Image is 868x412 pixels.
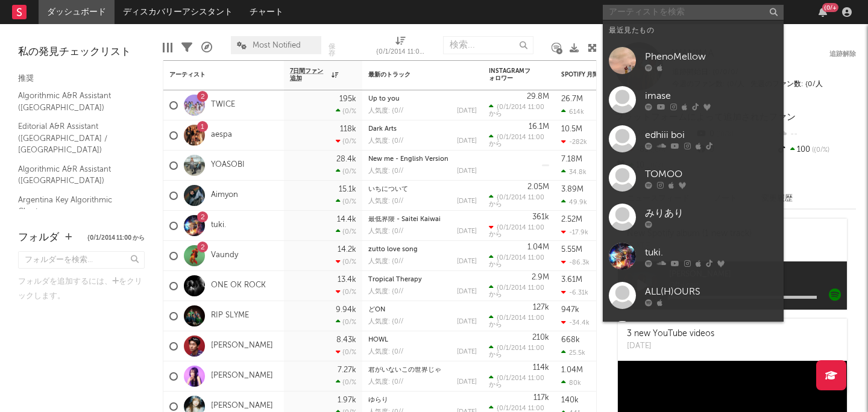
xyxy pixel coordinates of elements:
a: PhenoMellow [603,41,784,80]
div: 人気度: {0// [368,198,403,205]
div: {0/1/2014 11:00 から [489,133,549,148]
div: 2.05M [527,183,549,191]
div: edhiii boi [645,128,778,142]
button: 保存 [325,43,338,57]
div: 361k [532,213,549,221]
div: どON [368,307,477,313]
a: [PERSON_NAME] [211,401,273,411]
div: [DATE] [457,319,477,325]
div: ALL(H)OURS [645,284,778,299]
div: {0/% [336,107,356,115]
div: [DATE] [457,379,477,385]
div: -17.9k [561,228,588,236]
div: Dark Arts [368,126,477,133]
div: 114k [533,364,549,372]
div: 2.9M [532,273,549,281]
div: 9.94k [336,306,356,314]
div: 29.8M [527,93,549,101]
a: いちについて [368,186,408,193]
div: 人気度: {0// [368,108,403,114]
div: 80k [561,379,581,387]
input: フォルダーを検索... [18,251,145,269]
div: New me - English Version [368,156,477,163]
div: -86.3k [561,258,590,266]
a: Aimyon [211,190,238,201]
a: Up to you [368,96,400,102]
a: New me - English Version [368,156,448,163]
div: フィルター [181,30,192,65]
div: HOWL [368,337,477,343]
a: Algorithmic A&R Assistant ([GEOGRAPHIC_DATA]) [18,89,133,114]
div: [DATE] [627,340,714,352]
div: {0/% [336,258,356,266]
a: YOASOBI [211,160,245,170]
a: 最低界隈 - Saitei Kaiwai [368,216,441,223]
div: [DATE] [457,289,477,295]
div: 人気度: {0// [368,319,403,325]
div: 10.5M [561,125,582,133]
div: Tropical Therapy [368,276,477,283]
div: 34.8k [561,168,587,176]
div: 推奨 [18,72,145,86]
div: zutto love song [368,246,477,253]
div: 1.04M [561,366,583,374]
div: -282k [561,138,587,146]
div: 人気度: {0// [368,349,403,355]
div: {0/% [336,348,356,356]
div: 君がいないこの世界じゃ [368,367,477,373]
a: Editorial A&R Assistant ([GEOGRAPHIC_DATA] / [GEOGRAPHIC_DATA]) [18,120,133,157]
div: 人気度: {0// [368,228,403,235]
span: {0/% [810,147,829,154]
div: みりあり [645,206,778,220]
a: TOMOO [603,158,784,198]
button: {0/1/2014 11:00 から [87,235,145,241]
div: 195k [339,95,356,103]
a: Algorithmic A&R Assistant ([GEOGRAPHIC_DATA]) [18,163,133,187]
div: 28.4k [336,155,356,163]
div: [DATE] [457,108,477,114]
a: みりあり [603,198,784,237]
div: 人気度: {0// [368,258,403,265]
div: [DATE] [457,228,477,235]
a: 君がいないこの世界じゃ [368,367,441,373]
input: 検索... [443,36,533,54]
div: 1.04M [527,243,549,251]
a: Vaundy [211,251,238,261]
a: TWICE [211,100,235,110]
a: HOWL [368,337,388,343]
div: {0/1/2014 11:00 から [489,344,549,358]
a: [PERSON_NAME] [211,371,273,381]
div: 人気度: {0// [368,379,403,385]
div: PhenoMellow [645,49,778,64]
div: 14.4k [337,216,356,223]
div: 列の編集 [163,30,172,65]
div: いちについて [368,186,477,193]
a: tuki. [211,220,226,231]
a: どON [368,307,385,313]
div: [DATE] [457,198,477,205]
div: -34.4k [561,319,590,326]
a: RIP SLYME [211,311,249,321]
div: {0/% [336,167,356,175]
div: 2.52M [561,216,582,223]
div: ゆらり [368,397,477,404]
div: {0/1/2014 11:00 から [489,314,549,328]
a: Argentina Key Algorithmic Charts [18,193,133,218]
div: [DATE] [457,349,477,355]
div: アーティスト [169,71,260,78]
div: 私の発見チェックリスト [18,45,145,60]
div: {0/% [336,137,356,145]
span: Most Notified [253,42,301,49]
div: tuki. [645,245,778,260]
div: {0/1/2014 11:00 から [489,284,549,298]
div: {0/% [336,228,356,236]
div: 人気度: {0// [368,168,403,175]
div: {0/1/2014 11:00 から [376,30,424,65]
div: 25.5k [561,349,585,357]
div: [DATE] [457,138,477,145]
a: ゆらり [368,397,388,404]
a: [PERSON_NAME] [211,341,273,351]
div: 117k [533,394,549,402]
div: 140k [561,396,579,404]
div: 947k [561,306,579,314]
